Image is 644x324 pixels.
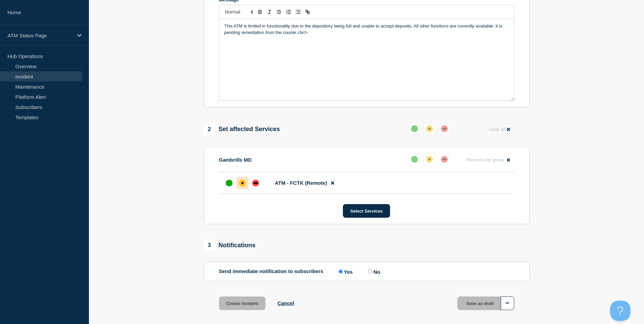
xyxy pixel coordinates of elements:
input: Yes [338,269,343,274]
button: Toggle ordered list [284,8,293,16]
div: Set affected Services [204,124,280,135]
iframe: Help Scout Beacon - Open [610,301,630,321]
button: Toggle link [303,8,312,16]
div: up [226,180,233,186]
div: Notifications [204,239,256,251]
p: Gambrills MD [219,157,252,163]
div: down [252,180,259,186]
p: Send immediate notification to subscribers [219,268,324,275]
div: Send immediate notification to subscribers [219,268,514,275]
div: affected [239,180,246,186]
label: Yes [337,268,353,275]
div: up [411,125,418,132]
button: affected [423,153,436,165]
button: Save as draft [457,296,514,310]
button: down [438,153,450,165]
button: affected [423,123,436,135]
div: up [411,156,418,163]
input: No [368,269,372,274]
button: Select Services [343,204,390,218]
span: ATM - FCTK (Remote) [275,180,327,186]
button: Toggle bulleted list [293,8,303,16]
span: 3 [204,239,215,251]
button: Create incident [219,296,266,310]
div: Message [219,19,514,101]
span: 2 [204,124,215,135]
button: Toggle bold text [255,8,265,16]
button: Toggle strikethrough text [274,8,284,16]
button: Clear all [484,123,514,136]
button: up [408,153,421,165]
button: Toggle italic text [265,8,274,16]
div: down [441,156,448,163]
button: up [408,123,421,135]
span: Font size [222,8,255,16]
div: affected [426,125,433,132]
p: This ATM is limited in functionality due to the depository being full and unable to accept deposi... [224,23,509,36]
div: down [441,125,448,132]
button: Remove the group [463,153,514,166]
div: affected [426,156,433,163]
button: Options [501,296,514,310]
label: No [366,268,380,275]
span: Remove the group [467,157,504,162]
button: Cancel [277,300,294,306]
p: ATM Status Page [7,33,73,38]
button: down [438,123,450,135]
